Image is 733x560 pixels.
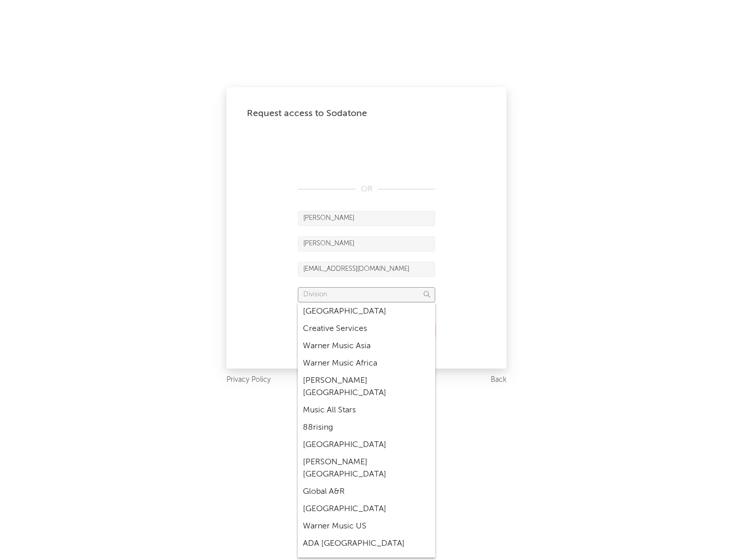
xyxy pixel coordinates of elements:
[298,436,435,454] div: [GEOGRAPHIC_DATA]
[298,355,435,372] div: Warner Music Africa
[298,402,435,419] div: Music All Stars
[298,500,435,518] div: [GEOGRAPHIC_DATA]
[298,518,435,535] div: Warner Music US
[298,183,435,195] div: OR
[298,287,435,302] input: Division
[298,454,435,483] div: [PERSON_NAME] [GEOGRAPHIC_DATA]
[491,374,506,386] a: Back
[298,535,435,552] div: ADA [GEOGRAPHIC_DATA]
[298,483,435,500] div: Global A&R
[298,338,435,355] div: Warner Music Asia
[298,211,435,226] input: First Name
[247,107,486,120] div: Request access to Sodatone
[298,236,435,251] input: Last Name
[298,372,435,402] div: [PERSON_NAME] [GEOGRAPHIC_DATA]
[298,303,435,320] div: [GEOGRAPHIC_DATA]
[298,419,435,436] div: 88rising
[298,262,435,277] input: Email
[227,374,271,386] a: Privacy Policy
[298,320,435,338] div: Creative Services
